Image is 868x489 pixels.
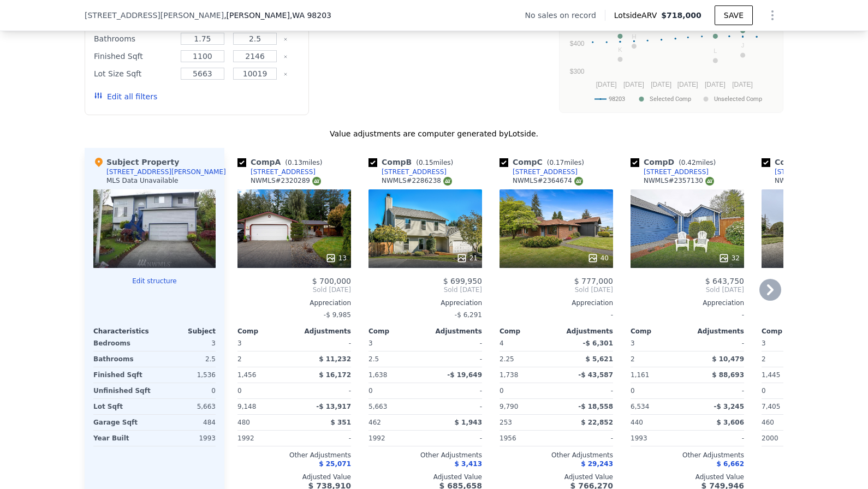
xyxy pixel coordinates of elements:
[237,351,292,367] div: 2
[570,68,585,75] text: $300
[631,371,649,379] span: 1,161
[631,168,709,176] a: [STREET_ADDRESS]
[157,399,216,414] div: 5,663
[312,277,351,285] span: $ 700,000
[762,351,816,367] div: 2
[570,40,585,47] text: $400
[93,277,216,285] button: Edit structure
[283,72,288,76] button: Clear
[251,168,316,176] div: [STREET_ADDRESS]
[681,159,696,166] span: 0.42
[762,387,766,395] span: 0
[500,299,613,307] div: Appreciation
[623,81,644,88] text: [DATE]
[324,311,351,319] span: -$ 9,985
[741,42,745,49] text: J
[419,159,433,166] span: 0.15
[500,168,578,176] a: [STREET_ADDRESS]
[712,355,744,363] span: $ 10,479
[154,327,216,336] div: Subject
[427,336,482,351] div: -
[500,473,613,481] div: Adjusted Value
[631,431,685,446] div: 1993
[631,451,744,460] div: Other Adjustments
[631,157,720,168] div: Comp D
[237,285,351,294] span: Sold [DATE]
[717,460,744,468] span: $ 6,662
[157,431,216,446] div: 1993
[578,371,613,379] span: -$ 43,587
[157,367,216,383] div: 1,536
[237,419,250,426] span: 480
[237,431,292,446] div: 1992
[574,277,613,285] span: $ 777,000
[644,168,709,176] div: [STREET_ADDRESS]
[732,81,753,88] text: [DATE]
[500,403,518,410] span: 9,790
[237,299,351,307] div: Appreciation
[558,431,613,446] div: -
[762,168,840,176] a: [STREET_ADDRESS]
[319,460,351,468] span: $ 25,071
[715,5,753,25] button: SAVE
[283,37,288,41] button: Clear
[316,403,351,410] span: -$ 13,917
[705,277,744,285] span: $ 643,750
[618,46,622,53] text: K
[443,277,482,285] span: $ 699,950
[368,473,482,481] div: Adjusted Value
[581,460,613,468] span: $ 29,243
[455,460,482,468] span: $ 3,413
[157,336,216,351] div: 3
[288,159,302,166] span: 0.13
[500,307,613,323] div: -
[412,159,457,166] span: ( miles)
[712,371,744,379] span: $ 88,693
[689,431,744,446] div: -
[455,419,482,426] span: $ 1,943
[296,431,351,446] div: -
[631,307,744,323] div: -
[157,383,216,398] div: 0
[427,351,482,367] div: -
[762,431,816,446] div: 2000
[631,285,744,294] span: Sold [DATE]
[319,371,351,379] span: $ 16,172
[631,299,744,307] div: Appreciation
[705,177,714,186] img: NWMLS Logo
[382,168,447,176] div: [STREET_ADDRESS]
[237,371,256,379] span: 1,456
[549,159,564,166] span: 0.17
[705,81,726,88] text: [DATE]
[93,415,152,430] div: Garage Sqft
[427,383,482,398] div: -
[762,4,783,26] button: Show Options
[543,159,588,166] span: ( miles)
[368,351,423,367] div: 2.5
[294,327,351,336] div: Adjustments
[85,10,224,21] span: [STREET_ADDRESS][PERSON_NAME]
[94,49,174,64] div: Finished Sqft
[237,168,316,176] a: [STREET_ADDRESS]
[513,176,583,186] div: NWMLS # 2364674
[427,399,482,414] div: -
[447,371,482,379] span: -$ 19,649
[93,327,154,336] div: Characteristics
[157,415,216,430] div: 484
[368,451,482,460] div: Other Adjustments
[237,157,326,168] div: Comp A
[677,81,698,88] text: [DATE]
[586,355,613,363] span: $ 5,621
[368,371,387,379] span: 1,638
[558,383,613,398] div: -
[368,157,457,168] div: Comp B
[368,431,423,446] div: 1992
[500,339,504,347] span: 4
[237,339,242,347] span: 3
[94,31,174,46] div: Bathrooms
[762,371,780,379] span: 1,445
[93,157,179,168] div: Subject Property
[368,168,447,176] a: [STREET_ADDRESS]
[614,10,661,21] span: Lotside ARV
[93,383,152,398] div: Unfinished Sqft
